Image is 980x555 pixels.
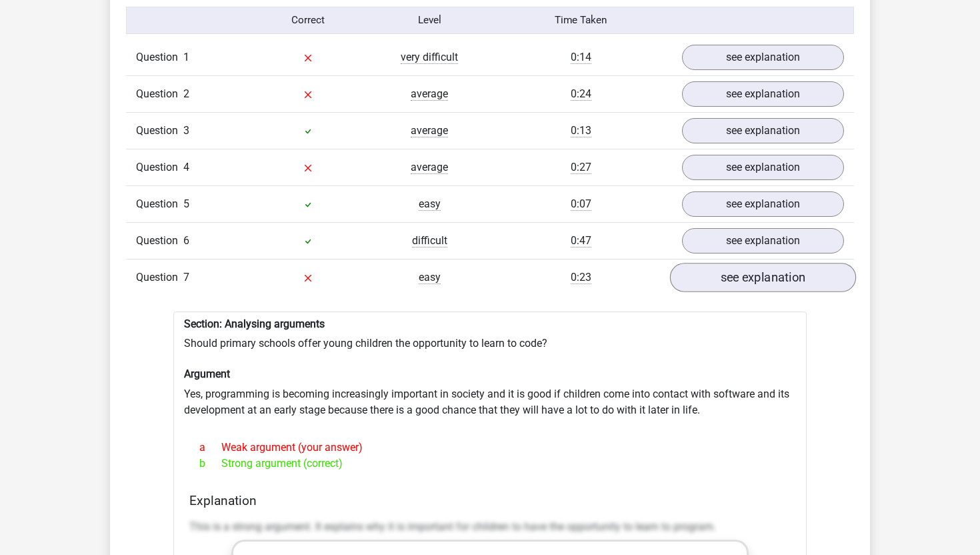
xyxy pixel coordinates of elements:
[571,124,591,137] span: 0:13
[670,263,856,292] a: see explanation
[199,456,221,472] span: b
[183,234,189,247] span: 6
[682,155,844,180] a: see explanation
[571,161,591,174] span: 0:27
[184,368,796,380] h6: Argument
[189,519,791,535] p: This is a strong argument. It explains why it is important for children to have the opportunity t...
[571,51,591,64] span: 0:14
[183,51,189,63] span: 1
[411,161,448,174] span: average
[682,118,844,143] a: see explanation
[136,49,183,65] span: Question
[183,271,189,284] span: 7
[401,51,458,64] span: very difficult
[571,234,591,247] span: 0:47
[490,13,672,28] div: Time Taken
[136,269,183,286] span: Question
[183,87,189,100] span: 2
[189,493,791,508] h4: Explanation
[136,86,183,102] span: Question
[369,13,490,28] div: Level
[189,440,791,456] div: Weak argument (your answer)
[183,124,189,137] span: 3
[184,318,796,330] h6: Section: Analysing arguments
[419,271,441,284] span: easy
[411,87,448,101] span: average
[136,233,183,249] span: Question
[183,197,189,210] span: 5
[411,124,448,137] span: average
[682,228,844,253] a: see explanation
[571,87,591,101] span: 0:24
[136,123,183,139] span: Question
[136,159,183,175] span: Question
[682,81,844,107] a: see explanation
[183,161,189,173] span: 4
[682,191,844,217] a: see explanation
[136,196,183,212] span: Question
[189,456,791,472] div: Strong argument (correct)
[248,13,369,28] div: Correct
[412,234,447,247] span: difficult
[571,271,591,284] span: 0:23
[682,45,844,70] a: see explanation
[419,197,441,211] span: easy
[571,197,591,211] span: 0:07
[199,440,221,456] span: a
